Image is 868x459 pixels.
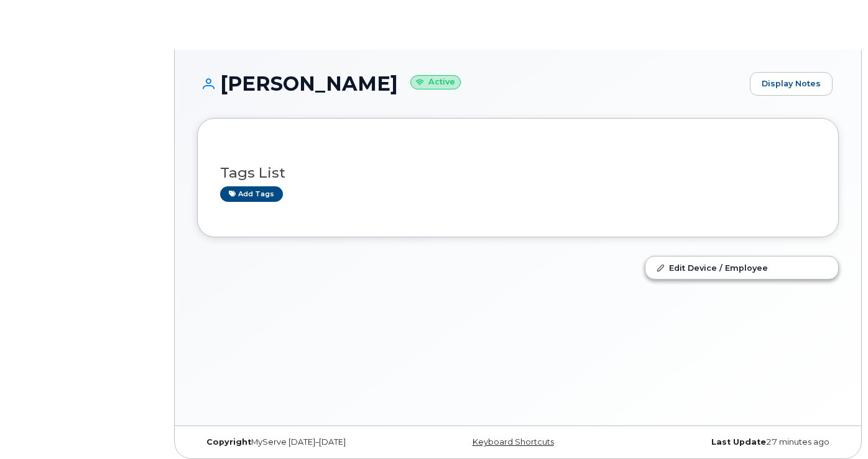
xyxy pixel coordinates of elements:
a: Display Notes [750,72,833,96]
a: Keyboard Shortcuts [473,437,554,447]
strong: Copyright [206,437,251,447]
a: Add tags [220,186,283,202]
h3: Tags List [220,165,816,181]
strong: Last Update [711,437,766,447]
small: Active [410,75,461,89]
div: 27 minutes ago [625,437,839,447]
div: MyServe [DATE]–[DATE] [197,437,411,447]
h1: [PERSON_NAME] [197,73,744,94]
a: Edit Device / Employee [645,257,838,279]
